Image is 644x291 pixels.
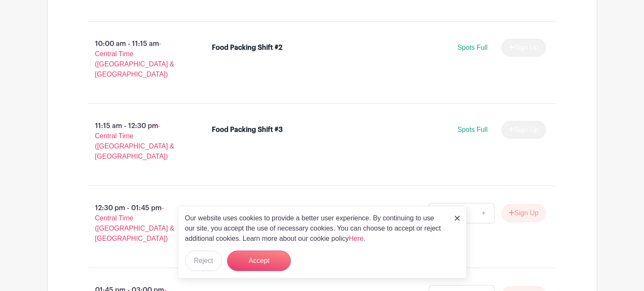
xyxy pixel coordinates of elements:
a: Here [349,235,364,242]
p: Our website uses cookies to provide a better user experience. By continuing to use our site, you ... [185,213,446,244]
span: Spots Full [457,44,487,51]
p: 10:00 am - 11:15 am [75,35,199,83]
a: - [429,203,448,223]
span: Spots Full [457,126,487,133]
p: 12:30 pm - 01:45 pm [75,200,199,247]
a: + [473,203,494,223]
button: Accept [227,251,291,271]
img: close_button-5f87c8562297e5c2d7936805f587ecaba9071eb48480494691a3f1689db116b3.svg [455,216,460,221]
span: - Central Time ([GEOGRAPHIC_DATA] & [GEOGRAPHIC_DATA]) [95,204,174,242]
button: Reject [185,251,222,271]
div: Food Packing Shift #3 [212,125,283,135]
p: 11:15 am - 12:30 pm [75,117,199,165]
div: Food Packing Shift #2 [212,43,282,53]
span: - Central Time ([GEOGRAPHIC_DATA] & [GEOGRAPHIC_DATA]) [95,122,174,160]
span: - Central Time ([GEOGRAPHIC_DATA] & [GEOGRAPHIC_DATA]) [95,40,174,78]
button: Sign Up [501,204,546,222]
